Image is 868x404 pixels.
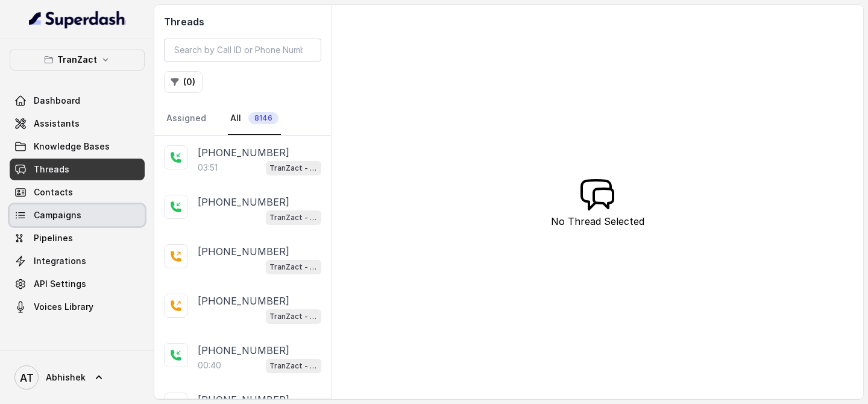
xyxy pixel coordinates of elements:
[29,10,126,29] img: light.svg
[10,296,145,318] a: Voices Library
[20,371,34,384] text: AT
[34,232,73,244] span: Pipelines
[10,204,145,226] a: Campaigns
[164,14,321,29] h2: Threads
[198,343,289,358] p: [PHONE_NUMBER]
[198,294,289,308] p: [PHONE_NUMBER]
[10,250,145,272] a: Integrations
[46,371,86,383] span: Abhishek
[269,360,318,372] p: TranZact - Outbound Call Assistant
[10,361,145,394] a: Abhishek
[269,162,318,174] p: TranZact - Outbound Call Assistant
[34,278,86,290] span: API Settings
[10,90,145,112] a: Dashboard
[10,49,145,71] button: TranZact
[198,359,221,371] p: 00:40
[198,162,218,174] p: 03:51
[269,261,318,273] p: TranZact - Outbound Call Assistant
[34,186,73,198] span: Contacts
[551,214,644,229] p: No Thread Selected
[248,112,278,124] span: 8146
[164,39,321,62] input: Search by Call ID or Phone Number
[10,227,145,249] a: Pipelines
[269,311,318,323] p: TranZact - Outbound Call Assistant
[34,209,81,221] span: Campaigns
[198,195,289,209] p: [PHONE_NUMBER]
[34,118,80,130] span: Assistants
[10,181,145,203] a: Contacts
[57,52,97,67] p: TranZact
[34,95,80,107] span: Dashboard
[10,136,145,157] a: Knowledge Bases
[34,140,110,153] span: Knowledge Bases
[198,244,289,259] p: [PHONE_NUMBER]
[10,159,145,180] a: Threads
[164,71,203,93] button: (0)
[10,113,145,134] a: Assistants
[269,212,318,224] p: TranZact - Outbound Call Assistant
[34,255,86,267] span: Integrations
[164,103,321,135] nav: Tabs
[10,273,145,295] a: API Settings
[34,301,93,313] span: Voices Library
[228,103,281,135] a: All8146
[198,145,289,160] p: [PHONE_NUMBER]
[34,163,69,175] span: Threads
[164,103,209,135] a: Assigned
